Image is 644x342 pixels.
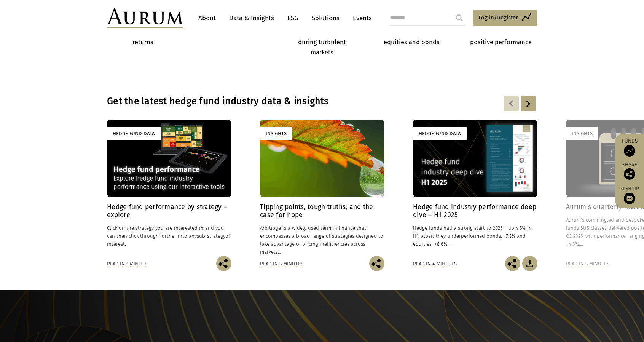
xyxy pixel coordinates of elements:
a: Events [349,11,372,25]
h4: Hedge fund performance by strategy – explore [107,203,231,219]
div: Hedge Fund Data [413,127,467,140]
div: Read in 3 minutes [260,260,303,268]
div: Read in 1 minute [107,260,147,268]
img: Share this post [369,256,384,271]
h4: Hedge fund industry performance deep dive – H1 2025 [413,203,537,219]
span: sub-strategy [197,233,225,239]
div: Read in 4 minutes [413,260,457,268]
span: Log in/Register [478,13,518,22]
a: Data & Insights [225,11,278,25]
img: Aurum [107,8,183,28]
a: About [194,11,220,25]
a: Log in/Register [473,10,537,26]
img: Share this post [505,256,520,271]
a: Funds [619,138,640,157]
a: ESG [284,11,302,25]
p: Click on the strategy you are interested in and you can then click through further into any of in... [107,224,231,248]
div: Hedge Fund Data [107,127,161,140]
div: Insights [566,127,598,140]
p: Hedge funds had a strong start to 2025 – up 4.5% in H1, albeit they underperformed bonds, +7.3% a... [413,224,537,248]
div: Share [619,162,640,180]
a: Hedge Fund Data Hedge fund industry performance deep dive – H1 2025 Hedge funds had a strong star... [413,120,537,256]
img: Download Article [522,256,537,271]
div: Insights [260,127,292,140]
a: Solutions [308,11,343,25]
h4: Tipping points, tough truths, and the case for hope [260,203,384,219]
a: Insights Tipping points, tough truths, and the case for hope Arbitrage is a widely used term in f... [260,120,384,256]
img: Sign up to our newsletter [624,193,635,204]
h3: Get the latest hedge fund industry data & insights [107,96,439,107]
img: Access Funds [624,145,635,157]
a: Sign up [619,185,640,204]
img: Share this post [624,168,635,180]
strong: Capital protection during turbulent markets [296,29,348,56]
input: Submit [452,10,467,26]
div: Read in 3 minutes [566,260,609,268]
a: Hedge Fund Data Hedge fund performance by strategy – explore Click on the strategy you are intere... [107,120,231,256]
img: Share this post [216,256,231,271]
p: Arbitrage is a widely used term in finance that encompasses a broad range of strategies designed ... [260,224,384,256]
